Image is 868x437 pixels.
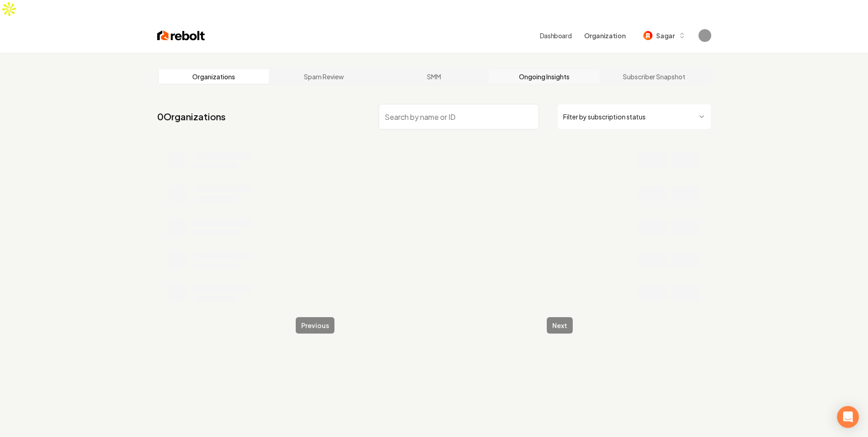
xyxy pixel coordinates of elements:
a: Ongoing Insights [489,69,599,84]
a: Dashboard [540,31,572,40]
button: Open user button [699,29,711,42]
a: Subscriber Snapshot [599,69,709,84]
a: Spam Review [269,69,379,84]
a: Organizations [159,69,269,84]
img: Rebolt Logo [157,29,205,42]
button: Organization [579,27,631,44]
a: SMM [379,69,489,84]
img: Sagar Soni [699,29,711,42]
div: Open Intercom Messenger [837,406,859,428]
span: Sagar [656,31,674,41]
input: Search by name or ID [379,104,539,129]
a: 0Organizations [157,110,226,123]
img: Sagar [643,31,652,40]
